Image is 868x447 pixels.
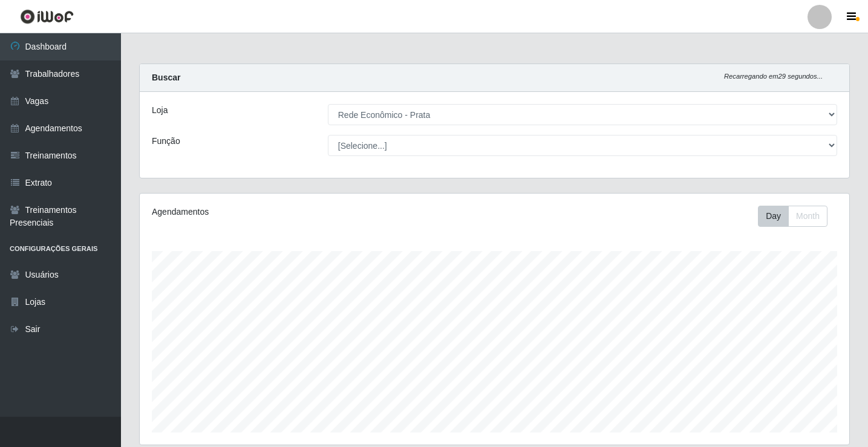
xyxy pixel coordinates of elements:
[152,135,180,148] label: Função
[724,73,823,80] i: Recarregando em 29 segundos...
[758,206,827,227] div: First group
[788,206,827,227] button: Month
[758,206,837,227] div: Toolbar with button groups
[152,73,180,82] strong: Buscar
[152,206,427,218] div: Agendamentos
[20,9,74,24] img: CoreUI Logo
[152,104,168,117] label: Loja
[758,206,789,227] button: Day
